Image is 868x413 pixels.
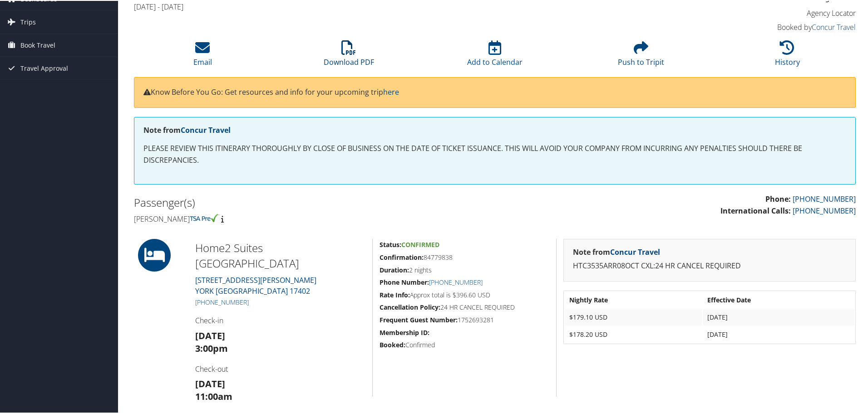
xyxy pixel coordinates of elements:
a: Download PDF [324,44,374,66]
strong: Rate Info: [380,290,410,298]
a: [PHONE_NUMBER] [195,297,249,306]
td: $178.20 USD [565,326,702,342]
a: [PHONE_NUMBER] [429,277,483,286]
h5: Confirmed [380,340,549,349]
a: Concur Travel [610,246,660,256]
h4: Check-in [195,315,365,325]
h4: Check-out [195,363,365,373]
h5: 2 nights [380,265,549,274]
strong: International Calls: [720,205,791,215]
strong: Note from [573,246,660,256]
h5: Approx total is $396.60 USD [380,290,549,299]
h2: Home2 Suites [GEOGRAPHIC_DATA] [195,239,365,270]
strong: 3:00pm [195,341,228,354]
h2: Passenger(s) [134,194,488,209]
a: Concur Travel [812,21,856,31]
strong: [DATE] [195,329,225,341]
a: History [775,44,800,66]
h4: [DATE] - [DATE] [134,1,672,11]
h5: 24 HR CANCEL REQUIRED [380,302,549,311]
h4: [PERSON_NAME] [134,213,488,223]
span: Confirmed [401,239,439,248]
a: here [383,86,399,96]
td: $179.10 USD [565,308,702,325]
a: [PHONE_NUMBER] [793,205,856,215]
a: [STREET_ADDRESS][PERSON_NAME]YORK [GEOGRAPHIC_DATA] 17402 [195,274,316,295]
strong: Cancellation Policy: [380,302,440,311]
a: [PHONE_NUMBER] [793,193,856,203]
img: tsa-precheck.png [190,213,219,221]
p: PLEASE REVIEW THIS ITINERARY THOROUGHLY BY CLOSE OF BUSINESS ON THE DATE OF TICKET ISSUANCE. THIS... [143,142,846,165]
strong: Membership ID: [380,327,429,336]
strong: [DATE] [195,377,225,389]
h4: Agency Locator [686,7,856,17]
a: Push to Tripit [618,44,664,66]
strong: Status: [380,239,401,248]
span: Book Travel [20,33,55,56]
strong: Phone: [765,193,791,203]
td: [DATE] [703,326,854,342]
strong: Note from [143,124,231,134]
td: [DATE] [703,308,854,325]
span: Trips [20,10,36,33]
span: Travel Approval [20,56,68,79]
th: Nightly Rate [565,291,702,307]
p: HTC3535ARR08OCT CXL:24 HR CANCEL REQUIRED [573,259,846,271]
th: Effective Date [703,291,854,307]
a: Email [193,44,212,66]
h5: 1752693281 [380,315,549,324]
strong: Booked: [380,340,405,348]
strong: Frequent Guest Number: [380,315,458,323]
p: Know Before You Go: Get resources and info for your upcoming trip [143,86,846,97]
strong: Phone Number: [380,277,429,286]
strong: 11:00am [195,389,232,402]
a: Concur Travel [181,124,231,134]
h5: 84779838 [380,252,549,261]
strong: Duration: [380,265,409,273]
strong: Confirmation: [380,252,424,261]
a: Add to Calendar [467,44,523,66]
h4: Booked by [686,21,856,31]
